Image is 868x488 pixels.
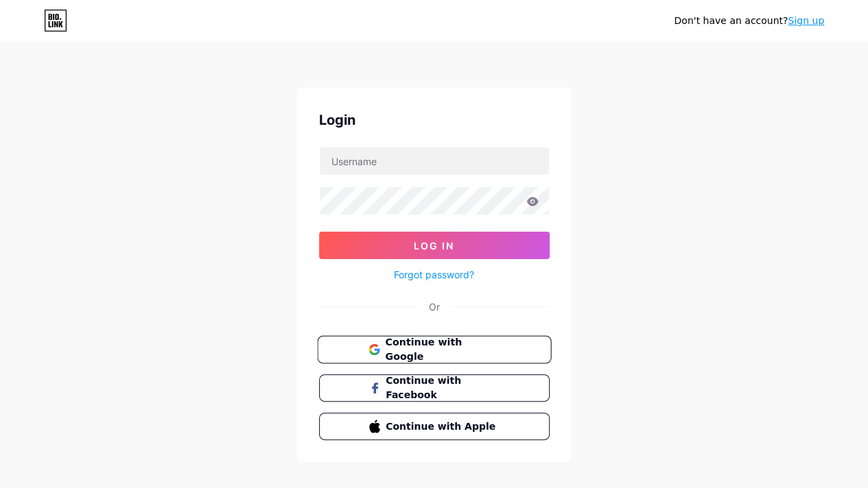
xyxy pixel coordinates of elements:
span: Continue with Google [385,335,500,365]
span: Continue with Apple [386,419,499,434]
button: Continue with Facebook [319,374,550,402]
input: Username [320,147,549,175]
button: Continue with Apple [319,413,550,440]
button: Log In [319,232,550,259]
a: Sign up [788,15,824,26]
div: Or [429,300,440,314]
span: Continue with Facebook [386,374,499,402]
button: Continue with Google [317,336,551,364]
div: Don't have an account? [674,14,824,28]
a: Continue with Google [319,336,550,363]
a: Forgot password? [394,267,474,282]
div: Login [319,110,550,130]
span: Log In [414,240,454,252]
